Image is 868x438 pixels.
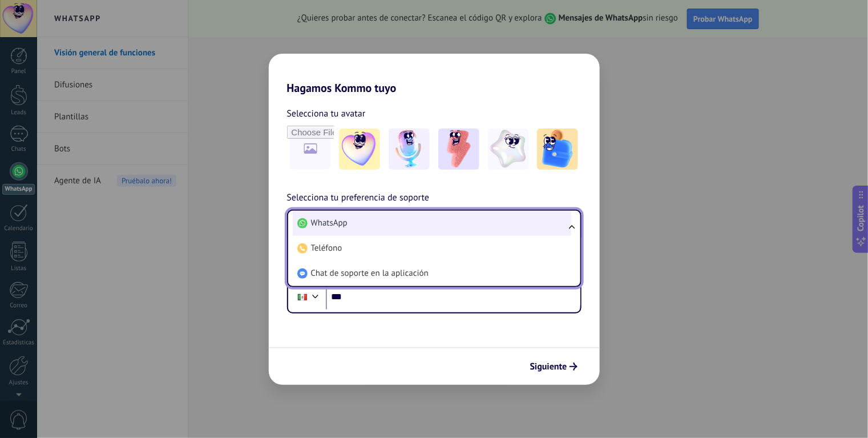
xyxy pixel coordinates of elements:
[389,128,430,170] img: -2.jpeg
[269,54,600,95] h2: Hagamos Kommo tuyo
[311,268,429,279] span: Chat de soporte en la aplicación
[287,106,366,121] span: Selecciona tu avatar
[311,218,348,229] span: WhatsApp
[287,191,430,206] span: Selecciona tu preferencia de soporte
[339,128,380,170] img: -1.jpeg
[488,128,529,170] img: -4.jpeg
[537,128,578,170] img: -5.jpeg
[292,285,313,309] div: Mexico: + 52
[530,363,567,371] span: Siguiente
[438,128,479,170] img: -3.jpeg
[311,243,342,254] span: Teléfono
[525,357,583,376] button: Siguiente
